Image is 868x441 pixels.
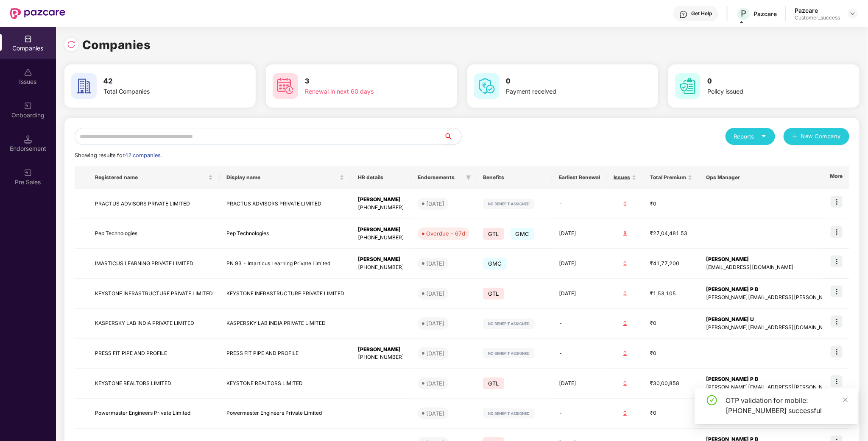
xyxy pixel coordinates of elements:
span: search [444,133,461,140]
img: icon [831,375,843,387]
img: svg+xml;base64,PHN2ZyB3aWR0aD0iMTQuNSIgaGVpZ2h0PSIxNC41IiB2aWV3Qm94PSIwIDAgMTYgMTYiIGZpbGw9Im5vbm... [24,135,32,144]
span: GMC [483,258,507,269]
td: Powermaster Engineers Private Limited [88,399,220,429]
td: Pep Technologies [88,219,220,249]
td: - [552,399,607,429]
div: Renewal in next 60 days [305,87,421,96]
div: [DATE] [426,319,444,327]
td: Pep Technologies [220,219,351,249]
th: HR details [351,166,411,189]
div: OTP validation for mobile: [PHONE_NUMBER] successful [726,395,848,416]
div: ₹1,53,105 [650,290,692,298]
img: svg+xml;base64,PHN2ZyB4bWxucz0iaHR0cDovL3d3dy53My5vcmcvMjAwMC9zdmciIHdpZHRoPSIxMjIiIGhlaWdodD0iMj... [483,348,535,358]
img: svg+xml;base64,PHN2ZyB4bWxucz0iaHR0cDovL3d3dy53My5vcmcvMjAwMC9zdmciIHdpZHRoPSI2MCIgaGVpZ2h0PSI2MC... [675,73,701,99]
span: Registered name [95,174,207,181]
div: [PERSON_NAME] [358,346,404,354]
div: ₹0 [650,319,692,327]
img: icon [831,286,843,297]
span: close [843,397,848,403]
td: KEYSTONE INFRASTRUCTURE PRIVATE LIMITED [88,279,220,309]
span: check-circle [707,395,717,405]
img: svg+xml;base64,PHN2ZyB4bWxucz0iaHR0cDovL3d3dy53My5vcmcvMjAwMC9zdmciIHdpZHRoPSIxMjIiIGhlaWdodD0iMj... [483,408,535,419]
td: [DATE] [552,249,607,279]
div: ₹27,04,481.53 [650,230,692,238]
img: svg+xml;base64,PHN2ZyB3aWR0aD0iMjAiIGhlaWdodD0iMjAiIHZpZXdCb3g9IjAgMCAyMCAyMCIgZmlsbD0ibm9uZSIgeG... [24,169,32,177]
span: P [741,8,746,19]
img: svg+xml;base64,PHN2ZyB3aWR0aD0iMjAiIGhlaWdodD0iMjAiIHZpZXdCb3g9IjAgMCAyMCAyMCIgZmlsbD0ibm9uZSIgeG... [24,102,32,110]
td: KASPERSKY LAB INDIA PRIVATE LIMITED [88,309,220,339]
td: KASPERSKY LAB INDIA PRIVATE LIMITED [220,309,351,339]
img: icon [831,255,843,267]
div: Policy issued [707,87,823,96]
span: Endorsements [418,174,463,181]
img: svg+xml;base64,PHN2ZyB4bWxucz0iaHR0cDovL3d3dy53My5vcmcvMjAwMC9zdmciIHdpZHRoPSIxMjIiIGhlaWdodD0iMj... [483,199,535,209]
img: svg+xml;base64,PHN2ZyB4bWxucz0iaHR0cDovL3d3dy53My5vcmcvMjAwMC9zdmciIHdpZHRoPSI2MCIgaGVpZ2h0PSI2MC... [273,73,298,99]
td: KEYSTONE REALTORS LIMITED [88,369,220,399]
img: svg+xml;base64,PHN2ZyBpZD0iSGVscC0zMngzMiIgeG1sbnM9Imh0dHA6Ly93d3cudzMub3JnLzIwMDAvc3ZnIiB3aWR0aD... [679,10,688,19]
div: 0 [614,380,636,388]
td: PRACTUS ADVISORS PRIVATE LIMITED [220,189,351,219]
h3: 3 [305,76,421,87]
td: PRACTUS ADVISORS PRIVATE LIMITED [88,189,220,219]
button: search [444,128,462,145]
div: [PERSON_NAME] [358,255,404,263]
div: [PHONE_NUMBER] [358,204,404,212]
span: caret-down [761,133,767,139]
div: Pazcare [795,6,840,14]
th: Benefits [476,166,552,189]
button: plusNew Company [784,128,849,145]
td: [DATE] [552,279,607,309]
div: Overdue - 67d [426,229,465,238]
h3: 0 [506,76,622,87]
span: plus [792,133,798,140]
th: More [823,166,849,189]
td: PN 93 - Imarticus Learning Private Limited [220,249,351,279]
div: ₹0 [650,409,692,417]
div: [PHONE_NUMBER] [358,234,404,242]
div: [PHONE_NUMBER] [358,353,404,361]
div: Pazcare [754,10,777,18]
span: 42 companies. [125,152,162,158]
span: filter [466,175,471,180]
td: - [552,339,607,369]
div: [PERSON_NAME] [358,196,404,204]
div: 0 [614,200,636,208]
div: [PERSON_NAME] [358,226,404,234]
h3: 0 [707,76,823,87]
img: svg+xml;base64,PHN2ZyBpZD0iSXNzdWVzX2Rpc2FibGVkIiB4bWxucz0iaHR0cDovL3d3dy53My5vcmcvMjAwMC9zdmciIH... [24,68,32,77]
img: icon [831,316,843,327]
h1: Companies [82,36,151,54]
span: Display name [226,174,338,181]
div: [DATE] [426,259,444,268]
div: [DATE] [426,349,444,358]
img: svg+xml;base64,PHN2ZyB4bWxucz0iaHR0cDovL3d3dy53My5vcmcvMjAwMC9zdmciIHdpZHRoPSI2MCIgaGVpZ2h0PSI2MC... [71,73,97,99]
td: [DATE] [552,369,607,399]
td: KEYSTONE INFRASTRUCTURE PRIVATE LIMITED [220,279,351,309]
span: GTL [483,228,504,240]
span: GTL [483,377,504,389]
span: filter [464,172,473,183]
span: New Company [801,132,841,141]
div: [DATE] [426,200,444,208]
div: [PHONE_NUMBER] [358,263,404,272]
div: Total Companies [103,87,220,96]
img: New Pazcare Logo [10,8,65,19]
img: svg+xml;base64,PHN2ZyB4bWxucz0iaHR0cDovL3d3dy53My5vcmcvMjAwMC9zdmciIHdpZHRoPSIxMjIiIGhlaWdodD0iMj... [483,319,535,329]
th: Registered name [88,166,220,189]
img: icon [831,226,843,238]
h3: 42 [103,76,220,87]
div: Customer_success [795,14,840,21]
div: [DATE] [426,409,444,418]
div: Reports [734,132,767,141]
img: svg+xml;base64,PHN2ZyB4bWxucz0iaHR0cDovL3d3dy53My5vcmcvMjAwMC9zdmciIHdpZHRoPSI2MCIgaGVpZ2h0PSI2MC... [474,73,500,99]
span: GMC [511,228,535,240]
div: [DATE] [426,379,444,388]
div: 0 [614,290,636,298]
div: [DATE] [426,289,444,298]
td: Powermaster Engineers Private Limited [220,399,351,429]
img: svg+xml;base64,PHN2ZyBpZD0iUmVsb2FkLTMyeDMyIiB4bWxucz0iaHR0cDovL3d3dy53My5vcmcvMjAwMC9zdmciIHdpZH... [67,40,75,49]
div: 0 [614,409,636,417]
td: IMARTICUS LEARNING PRIVATE LIMITED [88,249,220,279]
td: - [552,189,607,219]
div: 0 [614,319,636,327]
